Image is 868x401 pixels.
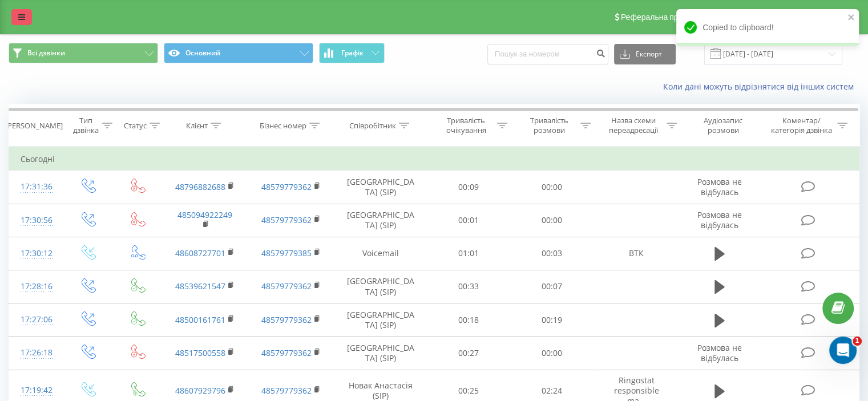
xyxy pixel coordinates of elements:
a: 48796882688 [175,181,225,192]
iframe: Intercom live chat [829,337,857,364]
a: 485094922249 [177,209,232,220]
div: 17:30:56 [21,209,51,232]
div: 17:30:12 [21,242,51,265]
td: 01:01 [427,237,510,270]
td: 00:19 [510,303,593,337]
a: 48579779362 [261,314,312,325]
div: Клієнт [186,121,208,131]
a: 48539621547 [175,281,225,291]
div: Тривалість розмови [520,116,578,135]
td: 00:00 [510,337,593,370]
td: ВТК [593,237,679,270]
span: Всі дзвінки [27,48,65,58]
span: Графік [341,49,364,57]
td: Сьогодні [9,148,859,171]
td: 00:07 [510,270,593,303]
div: Тривалість очікування [438,116,495,135]
span: 1 [853,337,862,346]
td: 00:33 [427,270,510,303]
a: 48579779362 [261,385,312,396]
div: 17:27:06 [21,309,51,331]
button: Всі дзвінки [9,43,158,63]
a: 48579779385 [261,248,312,258]
div: 17:26:18 [21,342,51,364]
div: Аудіозапис розмови [690,116,757,135]
td: 00:18 [427,303,510,337]
td: Voicemail [334,237,427,270]
button: close [847,13,855,23]
button: Експорт [614,44,676,64]
td: 00:09 [427,171,510,204]
div: Співробітник [349,121,396,131]
div: Copied to clipboard! [676,9,859,46]
div: 17:31:36 [21,176,51,198]
div: Тип дзвінка [72,116,99,135]
a: 48517500558 [175,347,225,358]
a: Коли дані можуть відрізнятися вiд інших систем [663,81,859,92]
td: 00:00 [510,204,593,237]
td: 00:03 [510,237,593,270]
td: 00:27 [427,337,510,370]
a: 48500161761 [175,314,225,325]
span: Розмова не відбулась [697,209,742,230]
div: Бізнес номер [260,121,306,131]
a: 48579779362 [261,181,312,192]
div: [PERSON_NAME] [5,121,63,131]
span: Розмова не відбулась [697,342,742,363]
a: 48579779362 [261,281,312,291]
td: [GEOGRAPHIC_DATA] (SIP) [334,270,427,303]
input: Пошук за номером [487,44,608,64]
a: 48579779362 [261,347,312,358]
td: [GEOGRAPHIC_DATA] (SIP) [334,303,427,337]
span: Реферальна програма [621,13,705,22]
div: 17:28:16 [21,276,51,298]
a: 48579779362 [261,214,312,225]
td: 00:00 [510,171,593,204]
div: Статус [124,121,147,131]
button: Основний [164,43,313,63]
td: [GEOGRAPHIC_DATA] (SIP) [334,337,427,370]
td: 00:01 [427,204,510,237]
button: Графік [319,43,385,63]
div: Коментар/категорія дзвінка [768,116,834,135]
td: [GEOGRAPHIC_DATA] (SIP) [334,171,427,204]
a: 48608727701 [175,248,225,258]
div: Назва схеми переадресації [604,116,664,135]
a: 48607929796 [175,385,225,396]
td: [GEOGRAPHIC_DATA] (SIP) [334,204,427,237]
span: Розмова не відбулась [697,176,742,197]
